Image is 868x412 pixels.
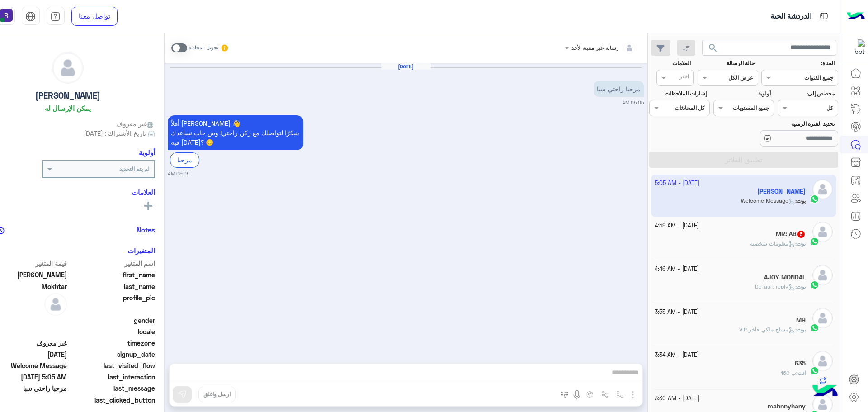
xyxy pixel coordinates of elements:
button: search [702,40,724,59]
small: [DATE] - 4:46 AM [655,265,699,274]
img: WhatsApp [810,366,819,375]
div: مرحبا [170,152,199,167]
img: WhatsApp [810,280,819,289]
span: مساج ملكي فاخر VIP [739,326,795,333]
span: last_interaction [69,372,155,382]
h6: أولوية [139,148,155,156]
h5: 635 [795,360,806,367]
span: رسالة غير معينة لأحد [571,44,619,51]
h5: MH [796,317,806,324]
span: Default reply [755,283,795,290]
h6: المتغيرات [127,246,155,255]
h6: [DATE] [381,63,431,70]
p: الدردشة الحية [770,10,811,23]
b: : [795,326,806,333]
img: defaultAdmin.png [52,52,83,83]
a: تواصل معنا [71,7,118,26]
img: defaultAdmin.png [812,308,833,328]
img: tab [50,11,61,22]
span: last_message [69,384,155,393]
p: 26/9/2025, 5:05 AM [594,81,644,97]
span: ب 160 [781,369,796,376]
div: اختر [679,72,690,83]
img: defaultAdmin.png [812,265,833,285]
b: : [796,369,806,376]
span: بوت [797,240,806,247]
small: [DATE] - 3:55 AM [655,308,699,317]
span: profile_pic [69,293,155,314]
small: [DATE] - 3:34 AM [655,351,699,360]
img: WhatsApp [810,237,819,246]
h6: يمكن الإرسال له [45,104,91,112]
p: 26/9/2025, 5:05 AM [168,115,303,150]
label: إشارات الملاحظات [651,90,707,98]
img: 322853014244696 [849,39,865,56]
span: timezone [69,338,155,348]
span: اسم المتغير [69,259,155,268]
h5: mahnnyhany [768,403,806,410]
span: search [708,43,718,53]
span: تاريخ الأشتراك : [DATE] [84,128,146,138]
span: first_name [69,270,155,279]
label: تحديد الفترة الزمنية [714,120,835,128]
h6: Notes [137,226,155,234]
b: : [795,283,806,290]
img: tab [818,10,830,22]
span: last_clicked_button [69,395,155,405]
a: tab [47,7,65,26]
img: defaultAdmin.png [44,293,67,316]
button: تطبيق الفلاتر [649,152,838,168]
b: : [795,240,806,247]
h5: [PERSON_NAME] [35,90,100,101]
button: ارسل واغلق [198,387,236,402]
small: تحويل المحادثة [189,44,218,52]
span: last_visited_flow [69,361,155,370]
small: [DATE] - 3:30 AM [655,394,699,403]
span: بوت [797,283,806,290]
span: معلومات شخصية [750,240,795,247]
span: 5 [797,231,805,238]
span: بوت [797,326,806,333]
label: العلامات [651,59,691,67]
img: defaultAdmin.png [812,351,833,371]
label: حالة الرسالة [698,59,755,67]
span: locale [69,327,155,336]
span: last_name [69,282,155,291]
span: انت [797,369,806,376]
img: Logo [847,7,865,26]
img: WhatsApp [810,323,819,332]
small: 05:05 AM [622,99,644,106]
img: hulul-logo.png [809,376,841,407]
label: مخصص إلى: [778,90,835,98]
span: غير معروف [116,119,155,128]
small: [DATE] - 4:59 AM [655,222,699,230]
b: لم يتم التحديد [119,166,150,172]
img: tab [25,11,36,22]
small: 05:05 AM [168,170,189,177]
h5: MR: AB [776,230,806,238]
label: أولوية [714,90,770,98]
label: القناة: [763,59,835,67]
img: defaultAdmin.png [812,222,833,242]
span: signup_date [69,350,155,359]
h5: AJOY MONDAL [764,274,806,281]
span: gender [69,316,155,325]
